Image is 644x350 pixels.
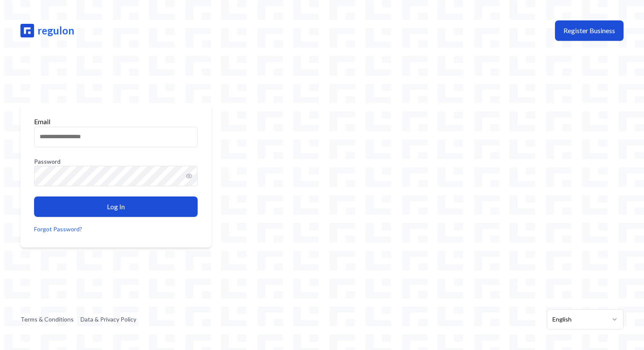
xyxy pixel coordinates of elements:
img: regulon logo [20,24,34,37]
a: regulon [20,24,74,37]
a: Data & Privacy Policy [80,315,136,324]
a: Forgot Password? [34,225,82,233]
button: Show password [186,166,198,186]
button: Forgot Password? [34,225,82,233]
a: Terms & Conditions [20,315,74,324]
label: Password [34,157,198,166]
span: regulon [37,24,74,37]
button: Log In [34,196,198,217]
label: Email [34,117,50,125]
button: Register Business [555,20,624,41]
